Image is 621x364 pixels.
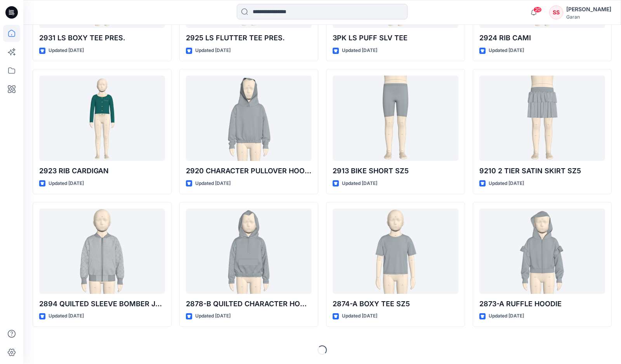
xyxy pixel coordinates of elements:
a: 2923 RIB CARDIGAN [39,76,165,161]
p: Updated [DATE] [195,47,231,55]
div: [PERSON_NAME] [566,5,611,14]
p: Updated [DATE] [49,179,84,188]
p: Updated [DATE] [49,47,84,55]
p: Updated [DATE] [49,312,84,320]
p: 2920 CHARACTER PULLOVER HOODIE SZ5 [186,166,312,176]
p: 2924 RIB CAMI [479,33,605,43]
a: 2913 BIKE SHORT SZ5 [333,76,458,161]
p: 2913 BIKE SHORT SZ5 [333,166,458,176]
p: 2923 RIB CARDIGAN [39,166,165,176]
p: 2878-B QUILTED CHARACTER HOODIE [186,298,312,309]
a: 9210 2 TIER SATIN SKIRT SZ5 [479,76,605,161]
div: SS [549,5,563,19]
p: Updated [DATE] [342,312,377,320]
p: 2931 LS BOXY TEE PRES. [39,33,165,43]
p: Updated [DATE] [195,179,231,188]
p: 2874-A BOXY TEE SZ5 [333,298,458,309]
div: Garan [566,14,611,20]
p: Updated [DATE] [342,47,377,55]
p: 2873-A RUFFLE HOODIE [479,298,605,309]
p: 2925 LS FLUTTER TEE PRES. [186,33,312,43]
p: Updated [DATE] [342,179,377,188]
a: 2878-B QUILTED CHARACTER HOODIE [186,209,312,294]
a: 2894 QUILTED SLEEVE BOMBER JACKET SZ5 [39,209,165,294]
p: 2894 QUILTED SLEEVE BOMBER JACKET SZ5 [39,298,165,309]
p: Updated [DATE] [195,312,231,320]
a: 2873-A RUFFLE HOODIE [479,209,605,294]
span: 20 [533,7,542,13]
p: 3PK LS PUFF SLV TEE [333,33,458,43]
p: Updated [DATE] [489,179,524,188]
a: 2920 CHARACTER PULLOVER HOODIE SZ5 [186,76,312,161]
p: Updated [DATE] [489,47,524,55]
p: Updated [DATE] [489,312,524,320]
p: 9210 2 TIER SATIN SKIRT SZ5 [479,166,605,176]
a: 2874-A BOXY TEE SZ5 [333,209,458,294]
